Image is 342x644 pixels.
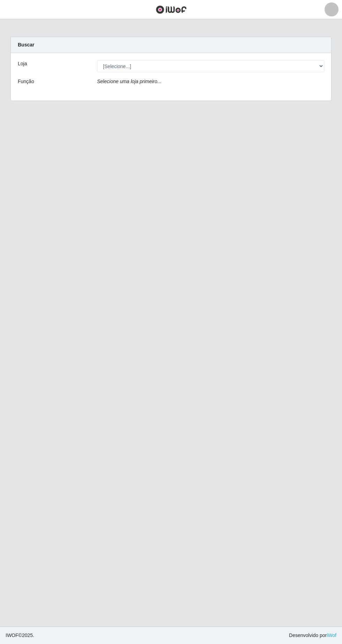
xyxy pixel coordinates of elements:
label: Loja [18,60,27,67]
img: CoreUI Logo [156,5,187,14]
span: IWOF [6,632,18,638]
label: Função [18,78,34,85]
span: Desenvolvido por [289,632,336,639]
i: Selecione uma loja primeiro... [97,79,161,84]
strong: Buscar [18,42,34,47]
span: © 2025 . [6,632,34,639]
a: iWof [327,632,336,638]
